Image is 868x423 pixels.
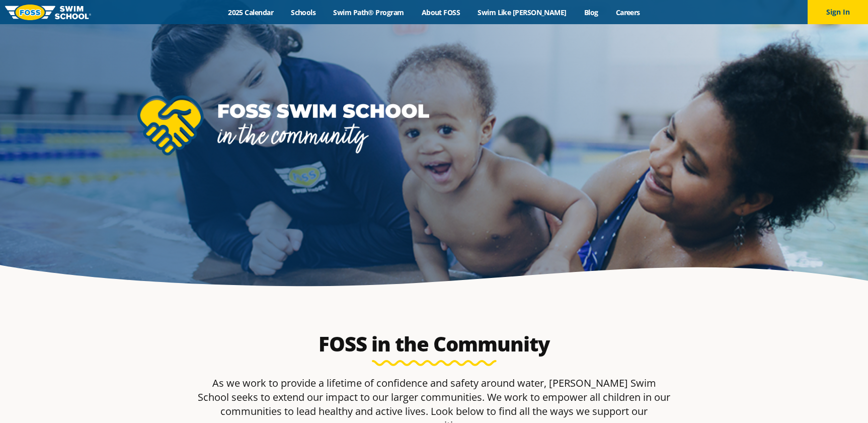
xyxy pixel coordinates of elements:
[413,8,469,17] a: About FOSS
[5,5,91,20] img: FOSS Swim School Logo
[282,8,325,17] a: Schools
[219,8,282,17] a: 2025 Calendar
[469,8,576,17] a: Swim Like [PERSON_NAME]
[575,8,607,17] a: Blog
[325,8,413,17] a: Swim Path® Program
[607,8,649,17] a: Careers
[297,332,571,356] h2: FOSS in the Community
